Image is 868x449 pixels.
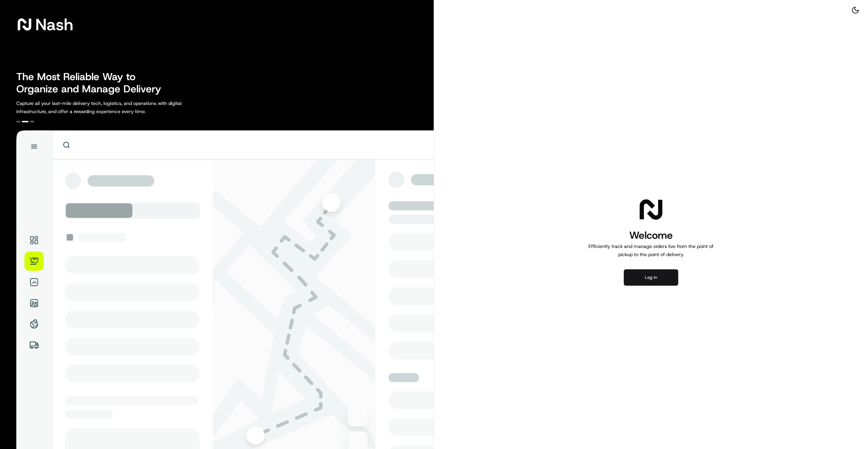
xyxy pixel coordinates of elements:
h1: Welcome [586,229,716,242]
h2: The Most Reliable Way to Organize and Manage Delivery [16,71,169,95]
p: Efficiently track and manage orders live from the point of pickup to the point of delivery. [586,242,716,258]
button: Log in [624,269,678,286]
p: Capture all your last-mile delivery tech, logistics, and operations with digital infrastructure, ... [16,99,212,115]
span: Nash [35,18,73,31]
